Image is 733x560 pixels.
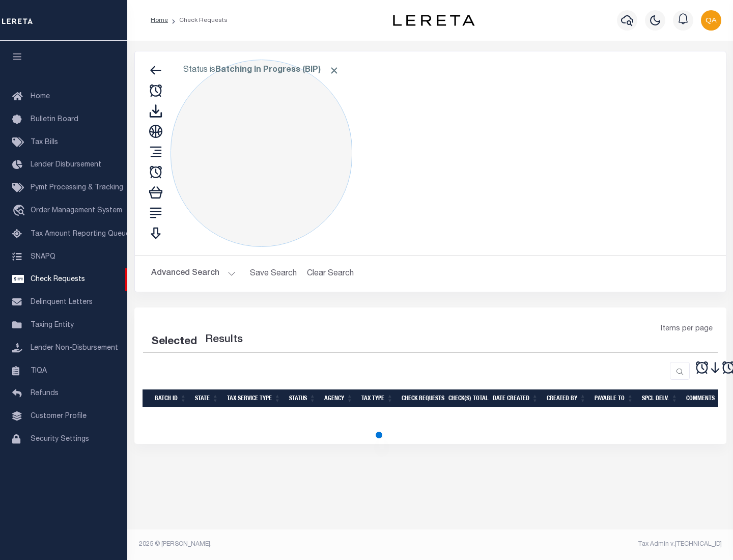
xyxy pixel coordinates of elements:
[31,207,122,214] span: Order Management System
[191,389,223,407] th: State
[31,322,74,329] span: Taxing Entity
[131,540,431,549] div: 2025 © [PERSON_NAME].
[31,139,58,146] span: Tax Bills
[31,413,87,420] span: Customer Profile
[31,116,78,123] span: Bulletin Board
[31,390,59,397] span: Refunds
[151,17,168,23] a: Home
[320,389,357,407] th: Agency
[12,205,29,218] i: travel_explore
[285,389,320,407] th: Status
[31,184,123,191] span: Pymt Processing & Tracking
[638,389,682,407] th: Spcl Delv.
[31,253,55,260] span: SNAPQ
[31,345,118,352] span: Lender Non-Disbursement
[438,540,722,549] div: Tax Admin v.[TECHNICAL_ID]
[171,60,352,247] div: Click to Edit
[701,10,721,31] img: svg+xml;base64,PHN2ZyB4bWxucz0iaHR0cDovL3d3dy53My5vcmcvMjAwMC9zdmciIHBvaW50ZXItZXZlbnRzPSJub25lIi...
[444,389,489,407] th: Check(s) Total
[205,332,243,348] label: Results
[31,161,101,169] span: Lender Disbursement
[543,389,590,407] th: Created By
[682,389,728,407] th: Comments
[31,299,93,306] span: Delinquent Letters
[303,264,358,284] button: Clear Search
[31,276,85,283] span: Check Requests
[151,334,197,350] div: Selected
[398,389,444,407] th: Check Requests
[357,389,398,407] th: Tax Type
[151,389,191,407] th: Batch Id
[151,264,236,284] button: Advanced Search
[661,324,713,335] span: Items per page
[31,367,47,374] span: TIQA
[223,389,285,407] th: Tax Service Type
[489,389,543,407] th: Date Created
[31,93,50,100] span: Home
[168,16,228,25] li: Check Requests
[590,389,638,407] th: Payable To
[329,65,340,76] span: Click to Remove
[31,436,89,443] span: Security Settings
[393,15,474,26] img: logo-dark.svg
[215,66,340,74] b: Batching In Progress (BIP)
[31,231,130,238] span: Tax Amount Reporting Queue
[244,264,303,284] button: Save Search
